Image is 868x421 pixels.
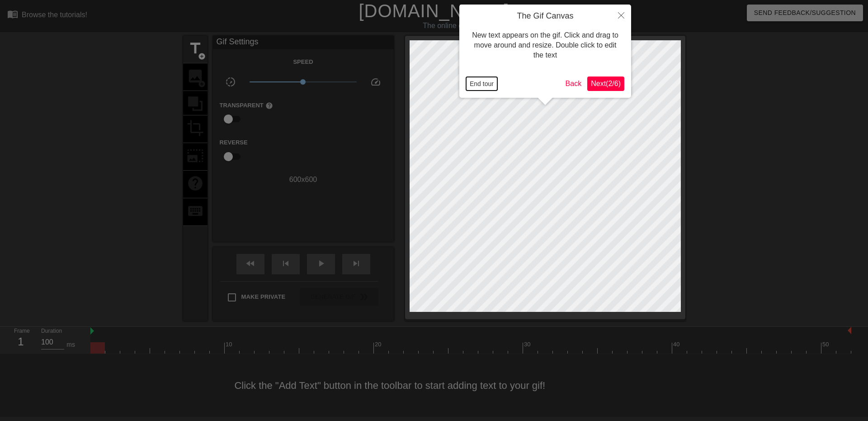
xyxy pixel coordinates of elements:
label: Transparent [220,101,273,110]
span: menu_book [7,9,18,19]
div: 40 [673,340,681,349]
label: Reverse [220,138,248,147]
div: The online gif editor [294,20,615,31]
span: slow_motion_video [225,77,236,87]
button: Next [587,77,624,91]
span: play_arrow [316,258,326,269]
button: Back [562,77,585,91]
span: speed [370,77,381,87]
div: Frame [7,327,34,353]
a: Browse the tutorials! [7,9,87,23]
span: fast_rewind [245,258,256,269]
div: 20 [375,340,383,349]
span: skip_next [351,258,362,269]
span: skip_previous [280,258,291,269]
label: Duration [41,329,62,334]
span: title [187,40,204,57]
span: Make Private [241,292,286,301]
button: Send Feedback/Suggestion [747,5,863,21]
span: Next ( 2 / 6 ) [591,80,621,87]
div: ms [66,340,75,349]
h4: The Gif Canvas [466,11,624,21]
button: End tour [466,77,497,91]
a: [DOMAIN_NAME] [359,1,509,21]
span: add_circle [198,53,206,60]
div: Gif Settings [213,36,394,49]
div: Browse the tutorials! [22,11,87,19]
div: 30 [524,340,532,349]
div: 50 [822,340,830,349]
label: Speed [293,57,313,67]
span: help [265,102,273,110]
span: Send Feedback/Suggestion [754,7,856,19]
button: Close [611,5,631,25]
div: 1 [14,334,28,350]
div: 10 [226,340,234,349]
div: New text appears on the gif. Click and drag to move around and resize. Double click to edit the text [466,21,624,70]
div: 600 x 600 [213,174,394,185]
img: bound-end.png [848,327,851,334]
